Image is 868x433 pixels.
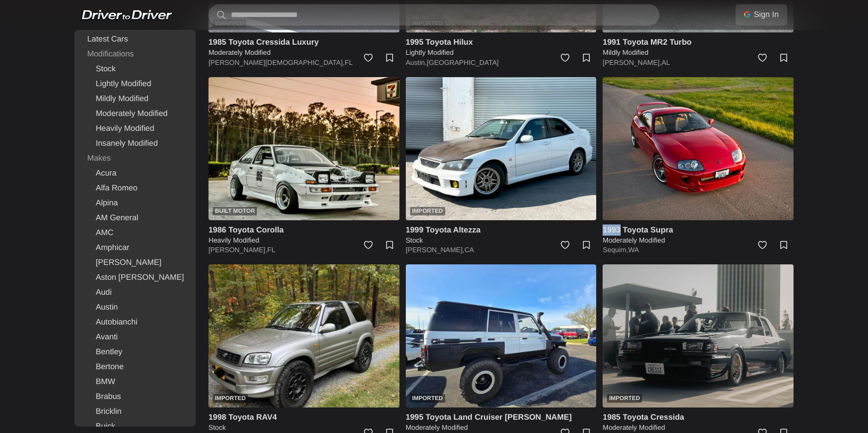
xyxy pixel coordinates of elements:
[77,240,194,255] a: Amphicar
[77,32,194,47] a: Latest Cars
[77,211,194,226] a: AM General
[208,412,399,432] a: 1998 Toyota RAV4 Stock
[213,394,248,403] div: Imported
[406,236,597,245] h5: Stock
[208,264,399,407] img: 1998 Toyota RAV4 for sale
[213,207,257,215] div: Built Motor
[406,77,597,220] a: Imported
[406,264,597,407] img: 1995 Toyota Land Cruiser Prado for sale
[77,151,194,166] div: Makes
[77,121,194,136] a: Heavily Modified
[77,404,194,419] a: Bricklin
[607,394,642,403] div: Imported
[77,166,194,181] a: Acura
[406,59,427,66] a: Austin,
[410,394,445,403] div: Imported
[410,207,445,215] div: Imported
[208,37,399,48] h4: 1985 Toyota Cressida Luxury
[406,423,597,432] h5: Moderately Modified
[208,48,399,57] h5: Moderately Modified
[406,412,597,423] h4: 1995 Toyota Land Cruiser [PERSON_NAME]
[603,412,794,423] h4: 1985 Toyota Cressida
[77,345,194,360] a: Bentley
[345,59,353,66] a: FL
[77,300,194,315] a: Austin
[208,412,399,423] h4: 1998 Toyota RAV4
[77,77,194,91] a: Lightly Modified
[406,224,597,236] h4: 1999 Toyota Altezza
[464,246,474,254] a: CA
[77,270,194,285] a: Aston [PERSON_NAME]
[77,106,194,121] a: Moderately Modified
[77,389,194,404] a: Brabus
[603,423,794,432] h5: Moderately Modified
[208,264,399,407] a: Imported
[406,37,597,48] h4: 1995 Toyota Hilux
[603,224,794,236] h4: 1993 Toyota Supra
[603,59,662,66] a: [PERSON_NAME],
[77,330,194,345] a: Avanti
[77,181,194,196] a: Alfa Romeo
[603,48,794,57] h5: Mildly Modified
[77,360,194,374] a: Bertone
[208,236,399,245] h5: Heavily Modified
[208,59,345,66] a: [PERSON_NAME][DEMOGRAPHIC_DATA],
[406,37,597,57] a: 1995 Toyota Hilux Lightly Modified
[77,374,194,389] a: BMW
[406,412,597,432] a: 1995 Toyota Land Cruiser [PERSON_NAME] Moderately Modified
[603,224,794,245] a: 1993 Toyota Supra Moderately Modified
[208,224,399,245] a: 1986 Toyota Corolla Heavily Modified
[208,77,399,220] a: Built Motor
[406,264,597,407] a: Imported
[603,412,794,432] a: 1985 Toyota Cressida Moderately Modified
[603,264,794,407] a: Imported
[77,136,194,151] a: Insanely Modified
[77,196,194,211] a: Alpina
[208,224,399,236] h4: 1986 Toyota Corolla
[406,246,465,254] a: [PERSON_NAME],
[603,236,794,245] h5: Moderately Modified
[406,77,597,220] img: 1999 Toyota Altezza for sale
[406,224,597,245] a: 1999 Toyota Altezza Stock
[77,47,194,62] div: Modifications
[77,255,194,270] a: [PERSON_NAME]
[603,264,794,407] img: 1985 Toyota Cressida for sale
[77,285,194,300] a: Audi
[268,246,276,254] a: FL
[603,37,794,48] h4: 1991 Toyota MR2 Turbo
[628,246,639,254] a: WA
[603,246,628,254] a: Sequim,
[77,315,194,330] a: Autobianchi
[77,226,194,240] a: AMC
[736,4,787,26] a: Sign In
[603,37,794,57] a: 1991 Toyota MR2 Turbo Mildly Modified
[208,77,399,220] img: 1986 Toyota Corolla for sale
[603,77,794,220] img: 1993 Toyota Supra for sale
[427,59,498,66] a: [GEOGRAPHIC_DATA]
[208,246,268,254] a: [PERSON_NAME],
[662,59,670,66] a: AL
[208,37,399,57] a: 1985 Toyota Cressida Luxury Moderately Modified
[406,48,597,57] h5: Lightly Modified
[77,62,194,77] a: Stock
[208,423,399,432] h5: Stock
[77,91,194,106] a: Mildly Modified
